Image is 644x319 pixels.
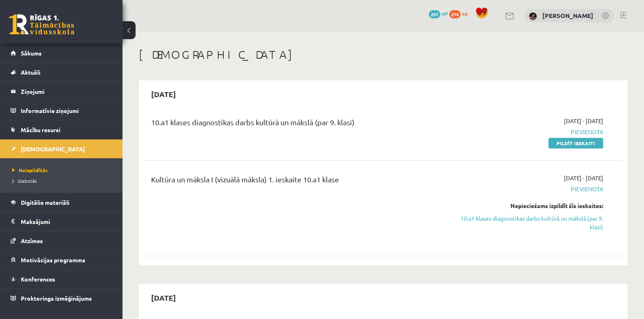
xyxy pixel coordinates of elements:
span: Pievienota [461,185,603,193]
div: Nepieciešams izpildīt šīs ieskaites: [461,202,603,210]
a: 10.a1 klases diagnostikas darbs kultūrā un mākslā (par 9. klasi) [461,214,603,231]
a: Digitālie materiāli [11,193,112,212]
legend: Maksājumi [21,212,112,231]
span: xp [462,10,467,17]
span: Mācību resursi [21,126,60,133]
span: Motivācijas programma [21,256,85,264]
a: Pildīt ieskaiti [548,138,603,148]
h2: [DATE] [143,84,184,104]
div: Kultūra un māksla I (vizuālā māksla) 1. ieskaite 10.a1 klase [151,174,448,189]
a: Mācību resursi [11,120,112,139]
span: Konferences [21,275,55,283]
a: Sākums [11,44,112,62]
span: Proktoringa izmēģinājums [21,295,92,302]
a: Atzīmes [11,231,112,250]
div: 10.a1 klases diagnostikas darbs kultūrā un mākslā (par 9. klasi) [151,117,448,132]
span: Digitālie materiāli [21,199,69,206]
span: Aktuāli [21,69,40,76]
span: Atzīmes [21,237,43,244]
a: 201 mP [429,10,448,17]
a: [PERSON_NAME] [542,11,593,20]
a: Konferences [11,270,112,288]
a: Aktuāli [11,63,112,82]
a: Izlabotās [12,177,114,184]
a: 274 xp [449,10,471,17]
h2: [DATE] [143,288,184,307]
a: Informatīvie ziņojumi [11,101,112,120]
a: Rīgas 1. Tālmācības vidusskola [9,14,74,35]
a: Maksājumi [11,212,112,231]
legend: Informatīvie ziņojumi [21,101,112,120]
h1: [DEMOGRAPHIC_DATA] [139,48,628,62]
span: Sākums [21,49,42,57]
a: Ziņojumi [11,82,112,101]
a: Motivācijas programma [11,250,112,269]
span: [DATE] - [DATE] [564,174,603,182]
span: 201 [429,10,440,18]
span: mP [441,10,448,17]
span: Izlabotās [12,177,37,184]
a: Neizpildītās [12,166,114,174]
img: Daila Kronberga [529,12,537,20]
span: 274 [449,10,461,18]
span: [DATE] - [DATE] [564,117,603,125]
span: Neizpildītās [12,167,48,173]
a: [DEMOGRAPHIC_DATA] [11,140,112,158]
legend: Ziņojumi [21,82,112,101]
a: Proktoringa izmēģinājums [11,289,112,308]
span: [DEMOGRAPHIC_DATA] [21,145,85,153]
span: Pievienota [461,128,603,136]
